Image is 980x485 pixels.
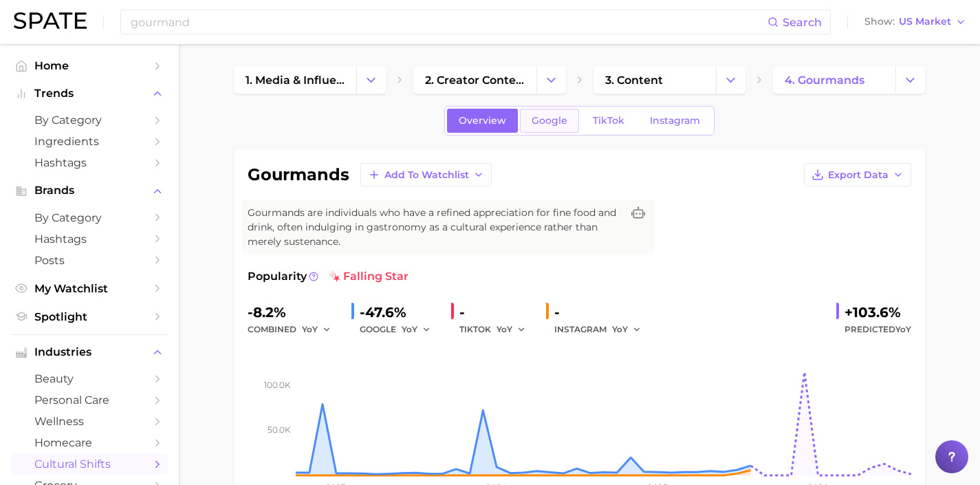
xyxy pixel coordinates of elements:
[605,74,663,87] span: 3. content
[650,115,700,127] span: Instagram
[248,301,340,323] div: -8.2%
[497,323,512,335] span: YoY
[11,411,168,432] a: wellness
[11,278,168,299] a: My Watchlist
[34,184,144,197] span: Brands
[532,115,567,127] span: Google
[447,109,518,133] a: Overview
[356,66,386,94] button: Change Category
[594,66,716,94] a: 3. content
[11,131,168,152] a: Ingredients
[11,228,168,250] a: Hashtags
[11,180,168,201] button: Brands
[360,321,440,338] div: GOOGLE
[34,87,144,100] span: Trends
[11,55,168,76] a: Home
[459,321,535,338] div: TIKTOK
[402,321,431,338] button: YoY
[34,59,144,72] span: Home
[773,66,895,94] a: 4. gourmands
[302,323,318,335] span: YoY
[520,109,579,133] a: Google
[785,74,864,87] span: 4. gourmands
[593,115,624,127] span: TikTok
[129,10,767,34] input: Search here for a brand, industry, or ingredient
[413,66,536,94] a: 2. creator content
[11,152,168,173] a: Hashtags
[11,342,168,363] button: Industries
[845,321,911,338] span: Predicted
[536,66,566,94] button: Change Category
[248,166,349,183] h1: gourmands
[34,415,144,428] span: wellness
[425,74,524,87] span: 2. creator content
[248,206,622,249] span: Gourmands are individuals who have a refined appreciation for fine food and drink, often indulgin...
[11,250,168,271] a: Posts
[459,115,506,127] span: Overview
[34,346,144,358] span: Industries
[234,66,356,94] a: 1. media & influencers
[34,436,144,449] span: homecare
[783,16,822,29] span: Search
[895,324,911,334] span: YoY
[302,321,331,338] button: YoY
[899,18,951,25] span: US Market
[828,169,889,181] span: Export Data
[11,83,168,104] button: Trends
[11,207,168,228] a: by Category
[861,13,970,31] button: ShowUS Market
[402,323,417,335] span: YoY
[554,301,651,323] div: -
[864,18,895,25] span: Show
[34,156,144,169] span: Hashtags
[329,271,340,282] img: falling star
[34,135,144,148] span: Ingredients
[329,268,409,285] span: falling star
[246,74,345,87] span: 1. media & influencers
[845,301,911,323] div: +103.6%
[34,282,144,295] span: My Watchlist
[34,310,144,323] span: Spotlight
[34,394,144,407] span: personal care
[34,372,144,385] span: beauty
[248,321,340,338] div: combined
[34,114,144,127] span: by Category
[360,301,440,323] div: -47.6%
[11,368,168,389] a: beauty
[248,268,307,285] span: Popularity
[638,109,712,133] a: Instagram
[11,306,168,327] a: Spotlight
[384,169,469,181] span: Add to Watchlist
[11,389,168,411] a: personal care
[581,109,636,133] a: TikTok
[14,12,87,29] img: SPATE
[554,321,651,338] div: INSTAGRAM
[11,432,168,453] a: homecare
[497,321,526,338] button: YoY
[34,211,144,224] span: by Category
[716,66,745,94] button: Change Category
[612,323,628,335] span: YoY
[11,453,168,475] a: cultural shifts
[459,301,535,323] div: -
[360,163,492,186] button: Add to Watchlist
[612,321,642,338] button: YoY
[895,66,925,94] button: Change Category
[11,109,168,131] a: by Category
[34,457,144,471] span: cultural shifts
[34,233,144,246] span: Hashtags
[34,254,144,267] span: Posts
[804,163,911,186] button: Export Data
